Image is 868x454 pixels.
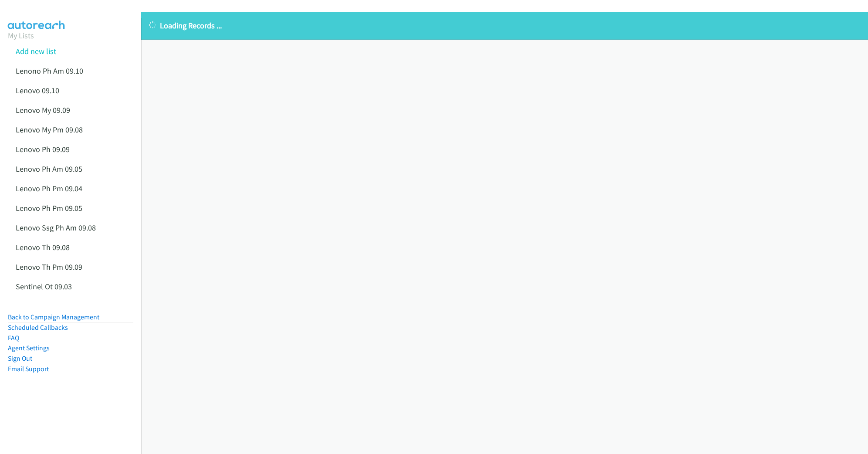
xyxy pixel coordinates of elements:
a: Lenovo Ph Am 09.05 [16,164,82,174]
a: Scheduled Callbacks [8,323,68,332]
a: Lenovo Ph Pm 09.04 [16,183,82,193]
a: Back to Campaign Management [8,313,99,321]
a: Lenovo 09.10 [16,85,59,95]
a: Email Support [8,365,49,373]
p: Loading Records ... [149,20,860,31]
a: Lenovo Ph Pm 09.05 [16,203,82,213]
a: Sentinel Ot 09.03 [16,281,72,291]
a: Lenovo Th Pm 09.09 [16,262,82,272]
a: Agent Settings [8,344,50,352]
a: Lenovo Ph 09.09 [16,144,70,154]
a: Sign Out [8,354,32,363]
a: My Lists [8,30,34,41]
a: Add new list [16,46,56,56]
a: Lenono Ph Am 09.10 [16,66,83,76]
a: Lenovo Th 09.08 [16,242,70,252]
a: FAQ [8,334,19,342]
a: Lenovo Ssg Ph Am 09.08 [16,223,96,233]
a: Lenovo My Pm 09.08 [16,125,83,135]
a: Lenovo My 09.09 [16,105,70,115]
